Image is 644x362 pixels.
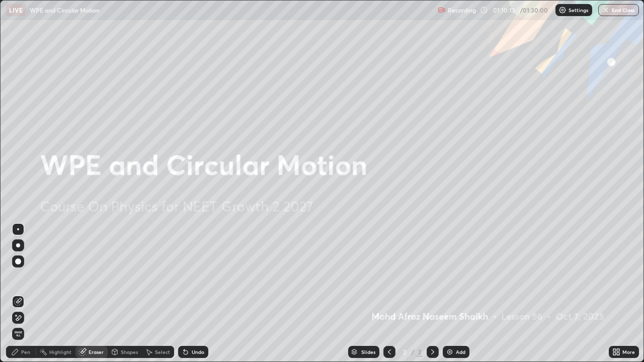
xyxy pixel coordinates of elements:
img: recording.375f2c34.svg [438,6,446,14]
p: Recording [448,7,476,14]
p: Settings [569,8,588,13]
span: Erase all [13,331,24,337]
div: Slides [361,349,375,354]
div: 2 [417,347,423,356]
p: LIVE [9,6,23,14]
img: end-class-cross [602,6,610,14]
img: add-slide-button [446,348,454,356]
button: End Class [598,4,639,16]
div: Shapes [121,349,138,354]
div: 2 [399,349,410,355]
div: Eraser [89,349,104,354]
div: Pen [21,349,30,354]
div: Highlight [49,349,71,354]
div: More [622,349,635,354]
p: WPE and Circular Motion [30,6,100,14]
img: class-settings-icons [558,6,567,14]
div: Select [155,349,170,354]
div: Add [456,349,465,354]
div: Undo [192,349,204,354]
div: / [412,349,415,355]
